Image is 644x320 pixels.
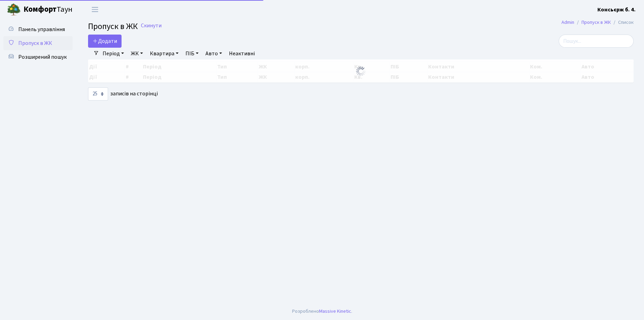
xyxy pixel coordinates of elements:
select: записів на сторінці [88,87,108,101]
a: ЖК [128,48,146,59]
div: Розроблено . [292,308,352,315]
a: Додати [88,35,122,48]
a: Розширений пошук [3,50,73,64]
a: Панель управління [3,22,73,36]
button: Переключити навігацію [86,4,104,15]
span: Додати [93,37,117,45]
span: Таун [23,4,73,16]
li: Список [611,19,634,26]
label: записів на сторінці [88,87,158,101]
a: Період [100,48,127,59]
nav: breadcrumb [551,15,644,30]
img: logo.png [7,3,21,17]
b: Комфорт [23,4,57,15]
span: Панель управління [18,26,65,33]
a: Квартира [147,48,181,59]
a: Авто [203,48,225,59]
a: Скинути [141,22,162,29]
span: Розширений пошук [18,53,67,61]
a: Пропуск в ЖК [3,36,73,50]
span: Пропуск в ЖК [88,20,138,32]
img: Обробка... [355,66,366,77]
a: ПІБ [183,48,201,59]
input: Пошук... [559,35,634,48]
a: Admin [561,19,574,26]
a: Пропуск в ЖК [581,19,611,26]
a: Неактивні [226,48,258,59]
span: Пропуск в ЖК [18,39,52,47]
a: Massive Kinetic [319,308,351,315]
a: Консьєрж б. 4. [597,6,636,14]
